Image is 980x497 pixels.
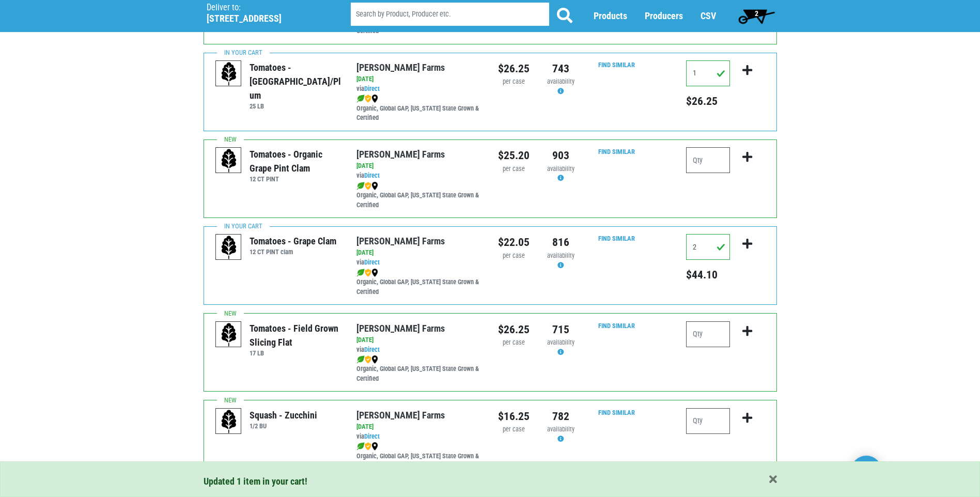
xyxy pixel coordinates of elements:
[356,161,482,171] div: [DATE]
[498,164,530,174] div: per case
[364,85,380,92] a: Direct
[547,338,574,346] span: availability
[356,248,482,258] div: [DATE]
[498,60,530,77] div: $26.25
[207,13,324,24] h5: [STREET_ADDRESS]
[356,62,445,73] a: [PERSON_NAME] Farms
[250,102,341,110] h6: 25 LB
[545,321,577,338] div: 715
[356,84,482,94] div: via
[686,95,730,108] h5: Total price
[547,165,574,173] span: availability
[250,408,317,422] div: Squash - Zucchini
[356,432,482,442] div: via
[498,408,530,425] div: $16.25
[204,474,777,488] div: Updated 1 item in your cart!
[250,234,336,248] div: Tomatoes - Grape Clam
[365,269,371,277] img: safety-e55c860ca8c00a9c171001a62a92dabd.png
[356,94,482,123] div: Organic, Global GAP, [US_STATE] State Grown & Certified
[365,182,371,190] img: safety-e55c860ca8c00a9c171001a62a92dabd.png
[686,268,730,282] h5: Total price
[598,148,635,156] a: Find Similar
[356,323,445,334] a: [PERSON_NAME] Farms
[356,171,482,181] div: via
[594,11,627,22] a: Products
[598,322,635,330] a: Find Similar
[364,346,380,353] a: Direct
[545,147,577,164] div: 903
[216,322,242,348] img: placeholder-variety-43d6402dacf2d531de610a020419775a.svg
[364,432,380,440] a: Direct
[356,236,445,246] a: [PERSON_NAME] Farms
[371,269,378,277] img: map_marker-0e94453035b3232a4d21701695807de9.png
[216,148,242,174] img: placeholder-variety-43d6402dacf2d531de610a020419775a.svg
[547,425,574,433] span: availability
[545,408,577,425] div: 782
[356,345,482,355] div: via
[686,321,730,347] input: Qty
[545,77,577,97] div: Availability may be subject to change.
[686,60,730,86] input: Qty
[356,268,482,297] div: Organic, Global GAP, [US_STATE] State Grown & Certified
[356,442,365,451] img: leaf-e5c59151409436ccce96b2ca1b28e03c.png
[356,181,482,210] div: Organic, Global GAP, [US_STATE] State Grown & Certified
[371,182,378,190] img: map_marker-0e94453035b3232a4d21701695807de9.png
[371,95,378,103] img: map_marker-0e94453035b3232a4d21701695807de9.png
[645,11,683,22] a: Producers
[250,321,341,349] div: Tomatoes - Field Grown Slicing Flat
[498,338,530,348] div: per case
[356,335,482,345] div: [DATE]
[356,410,445,421] a: [PERSON_NAME] Farms
[207,3,324,13] p: Deliver to:
[250,60,341,102] div: Tomatoes - [GEOGRAPHIC_DATA]/Plum
[498,321,530,338] div: $26.25
[755,9,758,18] span: 2
[356,182,365,190] img: leaf-e5c59151409436ccce96b2ca1b28e03c.png
[545,234,577,251] div: 816
[216,409,242,434] img: placeholder-variety-43d6402dacf2d531de610a020419775a.svg
[364,258,380,266] a: Direct
[371,355,378,364] img: map_marker-0e94453035b3232a4d21701695807de9.png
[250,349,341,357] h6: 17 LB
[365,442,371,451] img: safety-e55c860ca8c00a9c171001a62a92dabd.png
[701,11,716,22] a: CSV
[216,235,242,260] img: placeholder-variety-43d6402dacf2d531de610a020419775a.svg
[250,147,341,175] div: Tomatoes - Organic Grape Pint Clam
[686,408,730,434] input: Qty
[364,172,380,179] a: Direct
[250,422,317,430] h6: 1/2 BU
[356,74,482,84] div: [DATE]
[545,60,577,77] div: 743
[371,442,378,451] img: map_marker-0e94453035b3232a4d21701695807de9.png
[598,235,635,242] a: Find Similar
[250,248,336,256] h6: 12 CT PINT clam
[734,6,780,26] a: 2
[598,61,635,69] a: Find Similar
[545,251,577,271] div: Availability may be subject to change.
[498,425,530,434] div: per case
[547,252,574,259] span: availability
[356,269,365,277] img: leaf-e5c59151409436ccce96b2ca1b28e03c.png
[686,147,730,173] input: Qty
[356,422,482,432] div: [DATE]
[365,355,371,364] img: safety-e55c860ca8c00a9c171001a62a92dabd.png
[356,442,482,471] div: Organic, Global GAP, [US_STATE] State Grown & Certified
[356,149,445,160] a: [PERSON_NAME] Farms
[498,77,530,87] div: per case
[498,147,530,164] div: $25.20
[351,3,549,26] input: Search by Product, Producer etc.
[356,354,482,384] div: Organic, Global GAP, [US_STATE] State Grown & Certified
[686,234,730,260] input: Qty
[250,175,341,183] h6: 12 CT PINT
[356,258,482,268] div: via
[216,61,242,87] img: placeholder-variety-43d6402dacf2d531de610a020419775a.svg
[356,95,365,103] img: leaf-e5c59151409436ccce96b2ca1b28e03c.png
[547,77,574,85] span: availability
[498,234,530,251] div: $22.05
[356,355,365,364] img: leaf-e5c59151409436ccce96b2ca1b28e03c.png
[598,409,635,416] a: Find Similar
[365,95,371,103] img: safety-e55c860ca8c00a9c171001a62a92dabd.png
[498,251,530,261] div: per case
